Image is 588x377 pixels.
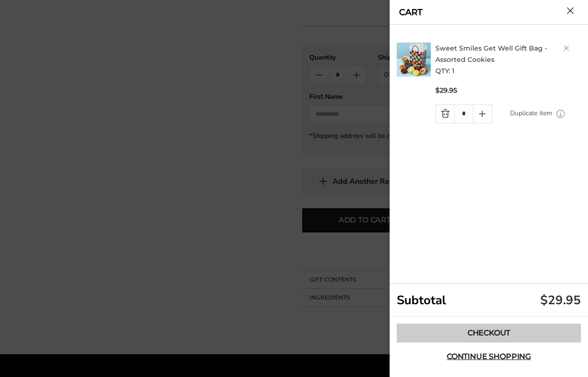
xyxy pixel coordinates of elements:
a: Quantity minus button [436,105,454,123]
a: Quantity plus button [473,105,492,123]
button: Close cart [567,7,574,14]
a: Checkout [397,324,581,343]
div: Subtotal [390,284,588,317]
iframe: Sign Up via Text for Offers [8,341,98,369]
button: Continue shopping [397,347,581,366]
a: Sweet Smiles Get Well Gift Bag - Assorted Cookies [435,44,547,64]
span: $29.95 [435,86,457,95]
a: CART [399,8,423,17]
a: Delete product [563,45,569,51]
input: Quantity Input [454,105,473,123]
img: C. Krueger's. image [397,43,431,77]
span: Continue shopping [447,353,531,360]
div: $29.95 [540,292,581,308]
h2: QTY: 1 [435,43,584,77]
a: Duplicate item [510,108,552,119]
